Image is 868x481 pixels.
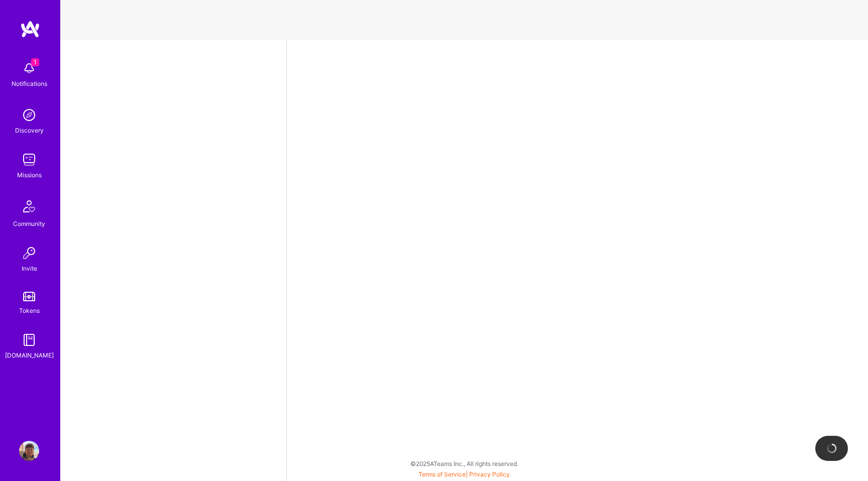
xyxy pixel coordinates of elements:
img: Invite [19,243,39,263]
a: Privacy Policy [469,470,510,478]
img: tokens [23,292,35,301]
div: Missions [17,170,42,180]
img: logo [20,20,40,38]
img: Community [17,194,41,218]
img: User Avatar [19,441,39,461]
a: User Avatar [17,441,42,461]
div: Notifications [12,78,47,89]
div: Tokens [19,305,40,316]
div: Invite [22,263,37,274]
img: teamwork [19,150,39,170]
a: Terms of Service [418,470,466,478]
div: © 2025 ATeams Inc., All rights reserved. [60,451,868,476]
div: [DOMAIN_NAME] [5,350,54,360]
img: loading [827,443,837,453]
span: | [418,470,510,478]
img: bell [19,58,39,78]
div: Community [13,218,45,229]
img: guide book [19,330,39,350]
div: Discovery [15,125,44,136]
img: discovery [19,105,39,125]
span: 1 [31,58,39,66]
